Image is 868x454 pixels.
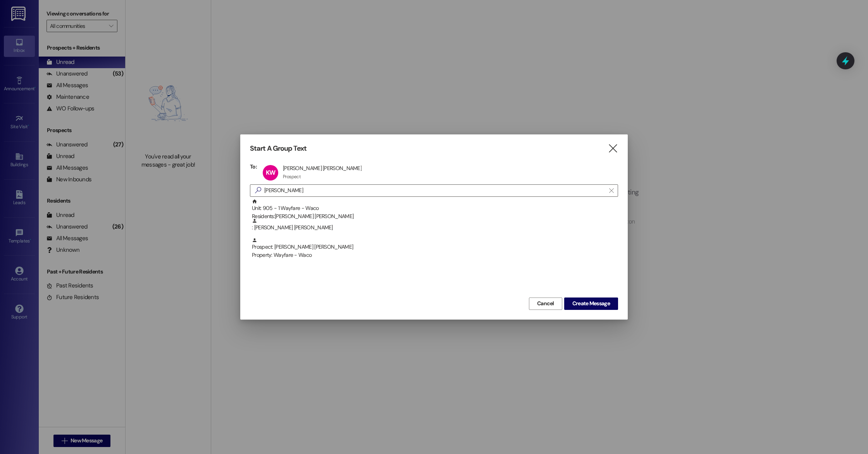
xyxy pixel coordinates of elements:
div: : [PERSON_NAME] [PERSON_NAME] [250,218,618,237]
h3: Start A Group Text [250,144,307,153]
i:  [609,187,613,194]
div: [PERSON_NAME] [PERSON_NAME] [283,165,362,172]
button: Clear text [605,185,618,196]
h3: To: [250,163,257,170]
span: Create Message [572,299,610,308]
i:  [252,186,264,194]
div: Unit: 905 - 1 Wayfare - Waco [252,199,618,221]
div: : [PERSON_NAME] [PERSON_NAME] [252,218,618,232]
div: Unit: 905 - 1 Wayfare - WacoResidents:[PERSON_NAME] [PERSON_NAME] [250,199,618,218]
div: Prospect: [PERSON_NAME] [PERSON_NAME] [252,237,618,260]
button: Create Message [564,298,618,310]
div: Residents: [PERSON_NAME] [PERSON_NAME] [252,212,618,220]
div: Prospect [283,174,301,180]
button: Cancel [529,298,562,310]
span: KW [266,169,275,177]
div: Property: Wayfare - Waco [252,251,618,259]
input: Search for any contact or apartment [264,185,605,196]
span: Cancel [537,299,554,308]
i:  [608,144,618,153]
div: Prospect: [PERSON_NAME] [PERSON_NAME]Property: Wayfare - Waco [250,237,618,257]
